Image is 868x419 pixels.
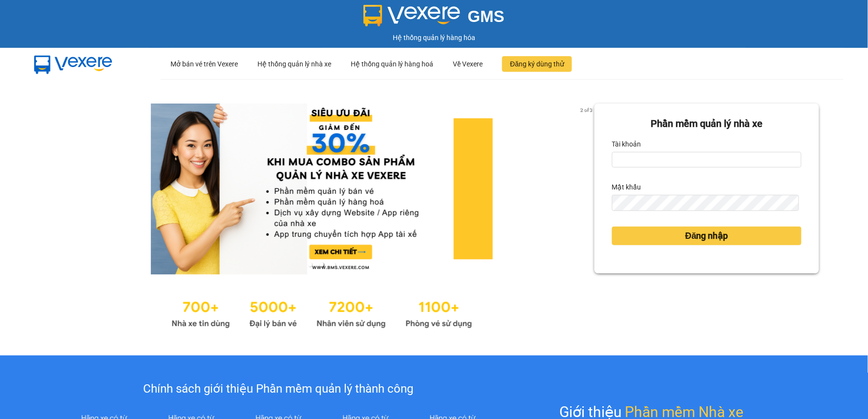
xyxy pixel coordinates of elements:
span: GMS [468,7,505,25]
button: Đăng nhập [612,227,802,245]
button: previous slide / item [49,104,63,274]
img: mbUUG5Q.png [24,48,122,80]
li: slide item 2 [320,263,324,267]
div: Mở bán vé trên Vexere [170,48,238,80]
div: Chính sách giới thiệu Phần mềm quản lý thành công [61,380,496,398]
label: Mật khẩu [612,179,641,195]
img: logo 2 [363,5,460,26]
li: slide item 3 [332,263,336,267]
div: Hệ thống quản lý hàng hóa [2,32,866,43]
div: Về Vexere [453,48,483,80]
button: next slide / item [581,104,594,274]
input: Mật khẩu [612,195,799,210]
span: Đăng nhập [685,229,728,243]
div: Phần mềm quản lý nhà xe [612,116,802,131]
input: Tài khoản [612,152,802,168]
a: GMS [363,15,505,22]
span: Đăng ký dùng thử [510,59,564,69]
label: Tài khoản [612,136,641,152]
p: 2 of 3 [577,104,594,116]
div: Hệ thống quản lý hàng hoá [351,48,433,80]
div: Hệ thống quản lý nhà xe [257,48,331,80]
li: slide item 1 [308,263,312,267]
img: Statistics.png [171,294,472,331]
button: Đăng ký dùng thử [502,56,572,72]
